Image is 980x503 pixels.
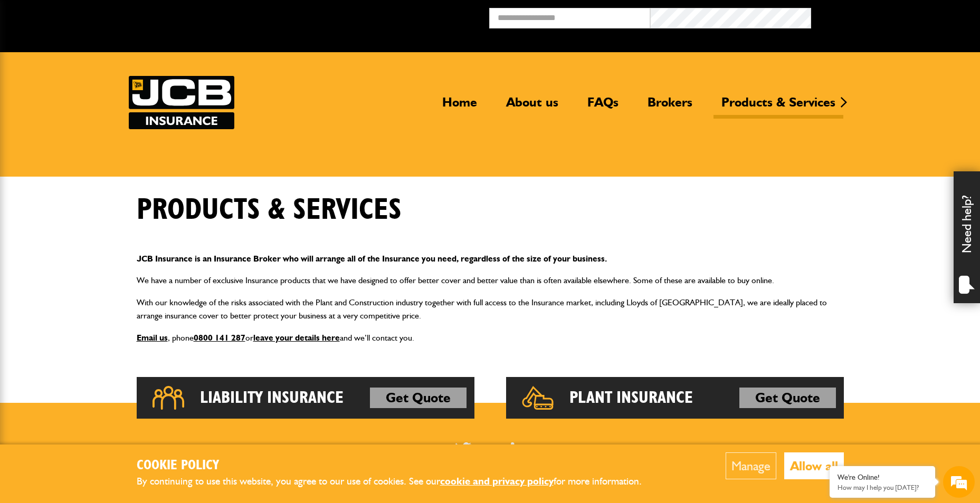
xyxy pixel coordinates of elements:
[511,442,525,456] img: Linked In
[954,171,980,303] div: Need help?
[455,442,471,456] img: Twitter
[253,333,340,343] a: leave your details here
[129,76,234,129] img: JCB Insurance Services logo
[137,333,168,343] a: Email us
[137,331,844,345] p: , phone or and we’ll contact you.
[784,452,844,479] button: Allow all
[640,94,700,119] a: Brokers
[511,442,525,456] a: LinkedIn
[579,94,626,119] a: FAQs
[838,473,927,482] div: We're Online!
[726,452,776,479] button: Manage
[838,483,927,491] p: How may I help you today?
[440,475,554,487] a: cookie and privacy policy
[498,94,566,119] a: About us
[137,252,844,266] p: JCB Insurance is an Insurance Broker who will arrange all of the Insurance you need, regardless o...
[811,8,972,24] button: Broker Login
[129,76,234,129] a: JCB Insurance Services
[370,388,467,409] a: Get Quote
[137,473,659,490] p: By continuing to use this website, you agree to our use of cookies. See our for more information.
[137,192,402,228] h1: Products & Services
[137,458,659,474] h2: Cookie Policy
[194,333,245,343] a: 0800 141 287
[137,296,844,323] p: With our knowledge of the risks associated with the Plant and Construction industry together with...
[569,388,693,409] h2: Plant Insurance
[434,94,485,119] a: Home
[739,388,836,409] a: Get Quote
[137,274,844,287] p: We have a number of exclusive Insurance products that we have designed to offer better cover and ...
[713,94,843,119] a: Products & Services
[200,388,344,409] h2: Liability Insurance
